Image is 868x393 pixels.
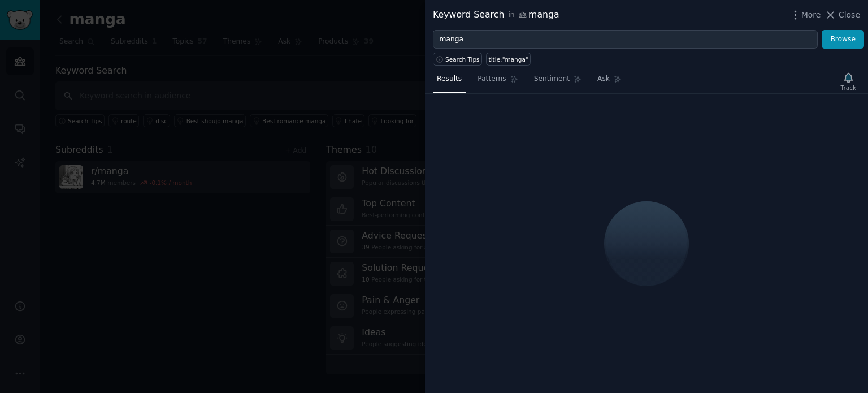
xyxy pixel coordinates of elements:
a: Results [433,70,466,93]
span: Results [437,74,462,84]
a: title:"manga" [486,53,531,66]
span: Search Tips [445,55,480,63]
span: More [801,9,821,21]
div: title:"manga" [489,55,528,63]
span: Ask [597,74,610,84]
span: Patterns [478,74,506,84]
span: in [508,10,514,20]
a: Ask [593,70,626,93]
input: Try a keyword related to your business [433,30,818,49]
div: Keyword Search manga [433,8,559,22]
button: Close [824,9,860,21]
button: Browse [822,30,864,49]
button: More [789,9,821,21]
a: Patterns [474,70,522,93]
span: Sentiment [534,74,570,84]
a: Sentiment [530,70,585,93]
span: Close [839,9,860,21]
button: Search Tips [433,53,482,66]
